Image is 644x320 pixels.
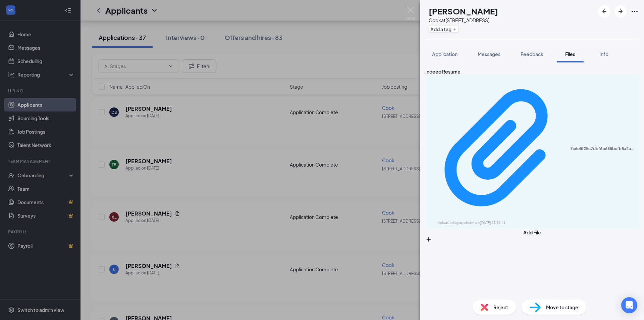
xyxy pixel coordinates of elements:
[565,51,575,57] span: Files
[437,220,538,226] div: Uploaded by applicant on [DATE] 23:16:41
[546,304,578,311] span: Move to stage
[621,297,637,313] div: Open Intercom Messenger
[425,229,639,243] button: Add FilePlus
[570,146,635,151] div: 7c6e8f25c7dbf6b655bcfb8a2afd61d3.pdf
[429,78,570,219] svg: Paperclip
[429,78,635,226] a: Paperclip7c6e8f25c7dbf6b655bcfb8a2afd61d3.pdfUploaded by applicant on [DATE] 23:16:41
[429,5,498,17] h1: [PERSON_NAME]
[614,5,627,17] button: ArrowRight
[478,51,500,57] span: Messages
[599,51,608,57] span: Info
[432,51,458,57] span: Application
[493,304,508,311] span: Reject
[600,7,608,15] svg: ArrowLeftNew
[425,236,432,243] svg: Plus
[429,26,459,33] button: PlusAdd a tag
[631,7,639,15] svg: Ellipses
[616,7,625,15] svg: ArrowRight
[598,5,610,17] button: ArrowLeftNew
[521,51,543,57] span: Feedback
[453,27,457,31] svg: Plus
[429,17,498,24] div: Cook at [STREET_ADDRESS]
[425,68,639,75] div: Indeed Resume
